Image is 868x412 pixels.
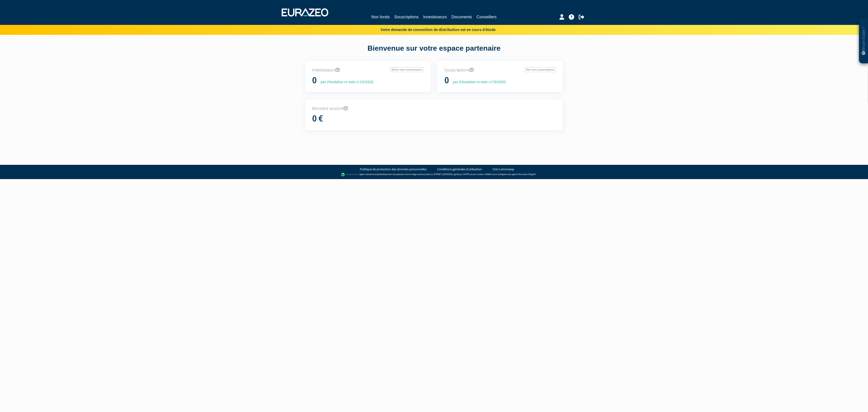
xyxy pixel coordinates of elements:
a: Registre des agents financiers (Regafi) [500,173,535,176]
a: Lemonway [368,173,378,176]
h1: 0 [444,76,449,85]
p: Besoin d'aide ? [861,21,866,61]
div: - Agent de (établissement de paiement dont le siège social est situé au [STREET_ADDRESS], agréé p... [5,172,863,177]
p: Votre demande de convention de distribution est en cours d'étude [368,26,495,33]
p: Souscriptions [444,67,556,73]
a: CGU Lemonway [493,167,514,171]
img: logo-lemonway.png [341,172,359,177]
a: Conditions générales d'utilisation [437,167,482,171]
a: Nos fonds [371,14,390,20]
a: Voir mes souscriptions [525,67,556,72]
p: Investisseurs [312,67,424,73]
a: Investisseurs [423,14,447,20]
img: 1732889491-logotype_eurazeo_blanc_rvb.png [282,8,328,17]
a: Gérer mes investisseurs [390,67,424,72]
h1: 0 € [312,114,323,123]
a: Politique de protection des données personnelles [360,167,427,171]
p: pas d'évolution ce mois-ci (10/2025) [450,80,506,85]
p: pas d'évolution ce mois-ci (10/2025) [317,80,373,85]
a: Souscriptions [394,14,419,20]
a: Conseillers [476,14,497,20]
h1: 0 [312,76,317,85]
p: Montant souscrit [312,106,556,111]
a: Documents [451,14,472,20]
div: Bienvenue sur votre espace partenaire [302,43,566,61]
